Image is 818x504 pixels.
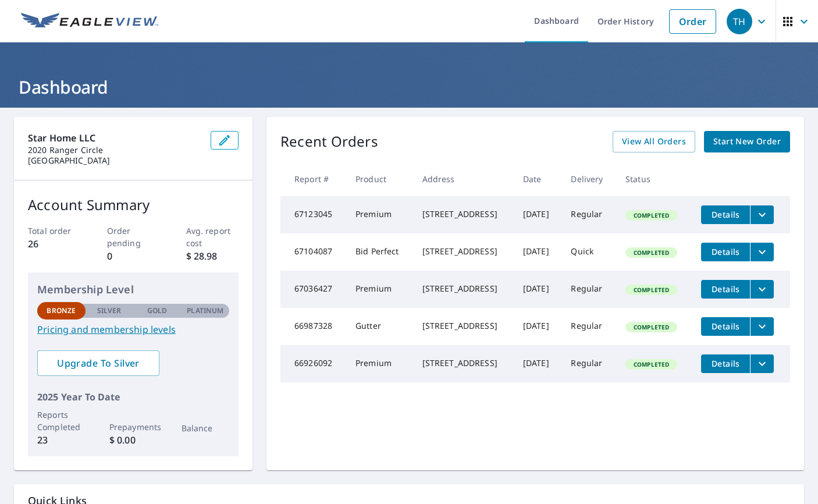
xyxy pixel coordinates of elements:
div: [STREET_ADDRESS] [422,208,504,220]
p: Platinum [187,306,223,316]
td: Premium [346,196,413,233]
a: Pricing and membership levels [37,322,229,336]
td: [DATE] [514,196,562,233]
td: Bid Perfect [346,233,413,271]
div: [STREET_ADDRESS] [422,320,504,332]
span: View All Orders [622,134,686,149]
span: Details [708,246,743,257]
p: Star Home LLC [28,131,201,145]
th: Report # [280,162,346,196]
td: 66926092 [280,345,346,382]
p: 2025 Year To Date [37,390,229,404]
td: 67036427 [280,271,346,308]
p: Balance [182,422,230,434]
span: Details [708,321,743,332]
td: Regular [561,345,616,382]
td: Premium [346,271,413,308]
button: filesDropdownBtn-67123045 [750,205,774,224]
td: [DATE] [514,308,562,345]
span: Upgrade To Silver [47,357,150,370]
td: Quick [561,233,616,271]
th: Date [514,162,562,196]
button: detailsBtn-66987328 [701,317,750,336]
span: Completed [627,323,676,331]
a: Start New Order [704,131,790,152]
a: Upgrade To Silver [37,350,159,376]
p: 0 [107,249,160,263]
p: [GEOGRAPHIC_DATA] [28,155,201,166]
td: [DATE] [514,233,562,271]
td: [DATE] [514,345,562,382]
p: Gold [147,306,167,316]
span: Details [708,358,743,369]
span: Details [708,283,743,294]
th: Status [616,162,692,196]
p: 23 [37,433,86,447]
td: Regular [561,271,616,308]
div: [STREET_ADDRESS] [422,283,504,294]
td: Regular [561,308,616,345]
p: Total order [28,225,81,237]
button: filesDropdownBtn-67104087 [750,243,774,261]
span: Completed [627,360,676,368]
td: [DATE] [514,271,562,308]
p: Prepayments [109,421,158,433]
button: detailsBtn-66926092 [701,354,750,373]
td: Premium [346,345,413,382]
img: EV Logo [21,13,158,30]
a: View All Orders [613,131,695,152]
span: Completed [627,211,676,219]
td: Regular [561,196,616,233]
td: 66987328 [280,308,346,345]
button: detailsBtn-67104087 [701,243,750,261]
p: 26 [28,237,81,251]
div: TH [727,9,752,34]
p: Membership Level [37,282,229,297]
th: Delivery [561,162,616,196]
p: $ 28.98 [186,249,239,263]
span: Completed [627,249,676,257]
span: Details [708,209,743,220]
span: Completed [627,286,676,294]
p: Recent Orders [280,131,378,152]
span: Start New Order [713,134,781,149]
td: Gutter [346,308,413,345]
th: Address [413,162,514,196]
div: [STREET_ADDRESS] [422,246,504,257]
td: 67104087 [280,233,346,271]
button: filesDropdownBtn-66987328 [750,317,774,336]
p: Reports Completed [37,409,86,433]
th: Product [346,162,413,196]
div: [STREET_ADDRESS] [422,357,504,369]
td: 67123045 [280,196,346,233]
p: $ 0.00 [109,433,158,447]
p: 2020 Ranger Circle [28,145,201,155]
h1: Dashboard [14,75,804,99]
button: detailsBtn-67123045 [701,205,750,224]
p: Order pending [107,225,160,249]
p: Account Summary [28,194,239,215]
button: filesDropdownBtn-66926092 [750,354,774,373]
p: Silver [97,306,122,316]
a: Order [669,9,716,34]
p: Bronze [47,306,76,316]
button: filesDropdownBtn-67036427 [750,280,774,299]
button: detailsBtn-67036427 [701,280,750,299]
p: Avg. report cost [186,225,239,249]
